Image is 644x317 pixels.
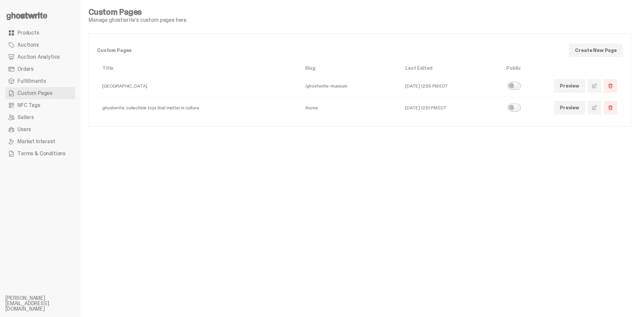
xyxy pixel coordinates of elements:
span: Sellers [17,115,34,120]
a: Custom Pages [5,87,75,99]
a: Products [5,27,75,39]
a: Market Interest [5,136,75,148]
th: Last Edited [400,61,501,75]
td: /ghostwrite-museum [300,75,400,97]
span: Auction Analytics [17,54,60,60]
a: Orders [5,63,75,75]
span: Custom Pages [17,91,52,96]
p: Custom Pages [97,48,569,53]
a: Sellers [5,111,75,123]
span: Market Interest [17,139,55,144]
th: Slug [300,61,400,75]
td: /home [300,97,400,119]
a: Terms & Conditions [5,148,75,160]
a: Create New Page [569,44,623,57]
a: NFC Tags [5,99,75,111]
th: Title [97,61,300,75]
a: Preview [554,101,585,114]
span: Products [17,30,39,36]
td: [GEOGRAPHIC_DATA] [97,75,300,97]
span: Terms & Conditions [17,151,65,156]
span: Auctions [17,42,39,48]
span: Users [17,127,31,132]
p: Manage ghostwrite’s custom pages here. [89,17,187,23]
a: Preview [554,79,585,93]
th: Public [501,61,549,75]
td: [DATE] 12:55 PM EDT [400,75,501,97]
span: Orders [17,66,34,72]
td: [DATE] 12:51 PM EDT [400,97,501,119]
a: Auctions [5,39,75,51]
a: Auction Analytics [5,51,75,63]
h4: Custom Pages [89,8,187,16]
li: [PERSON_NAME][EMAIL_ADDRESS][DOMAIN_NAME] [5,296,86,312]
a: Fulfillments [5,75,75,87]
td: ghostwrite: collectible toys that matter in culture [97,97,300,119]
span: NFC Tags [17,103,40,108]
span: Fulfillments [17,78,46,84]
a: Users [5,123,75,136]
